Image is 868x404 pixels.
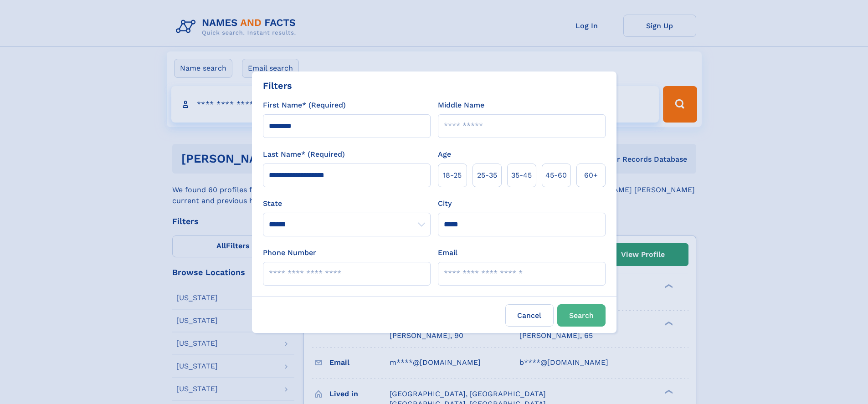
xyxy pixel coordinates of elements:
[438,198,452,209] label: City
[263,247,316,258] label: Phone Number
[263,79,292,92] div: Filters
[443,170,462,181] span: 18‑25
[477,170,497,181] span: 25‑35
[557,304,606,327] button: Search
[263,100,346,111] label: First Name* (Required)
[263,198,431,209] label: State
[438,100,484,111] label: Middle Name
[263,149,345,160] label: Last Name* (Required)
[545,170,567,181] span: 45‑60
[584,170,598,181] span: 60+
[505,304,554,327] label: Cancel
[438,247,457,258] label: Email
[438,149,451,160] label: Age
[511,170,532,181] span: 35‑45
